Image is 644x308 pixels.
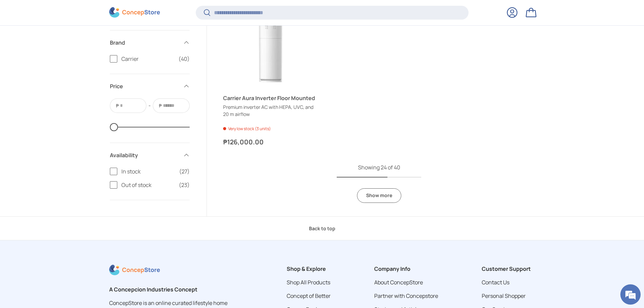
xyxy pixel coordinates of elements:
div: Chat with us now [35,38,114,47]
span: Availability [110,151,179,159]
span: - [148,101,151,110]
img: ConcepStore [109,7,160,18]
span: In stock [121,167,175,175]
span: (40) [178,54,190,63]
a: Partner with Concepstore [374,292,438,300]
span: Carrier [121,54,174,63]
a: Show more [357,188,401,203]
nav: Pagination [223,163,535,203]
a: About ConcepStore [374,279,423,286]
summary: Availability [110,143,190,167]
span: Out of stock [121,181,175,189]
summary: Price [110,74,190,98]
span: Brand [110,38,179,46]
span: (23) [179,181,190,189]
span: ₱ [115,102,119,109]
span: ₱ [158,102,162,109]
span: Showing 24 of 40 [358,164,400,171]
textarea: Type your message and hit 'Enter' [3,185,129,208]
summary: Brand [110,30,190,54]
a: Contact Us [482,279,509,286]
a: Concept of Better [287,292,331,300]
span: We're online! [39,85,93,153]
a: Carrier Aura Inverter Floor Mounted [223,94,320,102]
span: (27) [179,167,190,175]
a: Shop All Products [287,279,330,286]
span: Price [110,82,179,90]
div: Minimize live chat window [111,3,127,20]
h2: A Concepcion Industries Concept [109,285,243,293]
a: Personal Shopper [482,292,526,300]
